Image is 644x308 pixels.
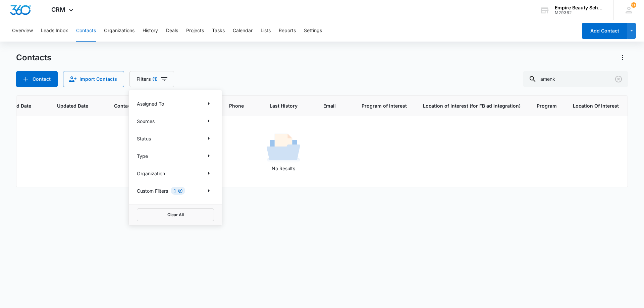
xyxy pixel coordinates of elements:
[137,208,214,221] button: Clear All
[63,71,124,87] button: Import Contacts
[582,23,627,39] button: Add Contact
[104,20,135,42] button: Organizations
[423,102,521,109] span: Location of Interest (for FB ad integration)
[613,74,624,84] button: Clear
[137,187,168,194] p: Custom Filters
[143,20,158,42] button: History
[261,20,271,42] button: Lists
[537,102,557,109] span: Program
[233,20,253,42] button: Calendar
[267,131,300,165] img: No Results
[57,102,88,109] span: Updated Date
[178,188,182,193] button: Clear
[114,102,145,109] span: Contact Type
[304,20,322,42] button: Settings
[16,71,58,87] button: Add Contact
[323,102,336,109] span: Email
[573,102,619,109] span: Location Of Interest
[76,20,96,42] button: Contacts
[203,168,214,179] button: Show Organization filters
[166,20,178,42] button: Deals
[279,20,296,42] button: Reports
[617,52,628,63] button: Actions
[137,170,165,177] p: Organization
[41,20,68,42] button: Leads Inbox
[12,20,33,42] button: Overview
[555,10,604,15] div: account id
[229,102,244,109] span: Phone
[152,77,158,81] span: (1)
[16,53,51,63] h1: Contacts
[203,98,214,109] button: Show Assigned To filters
[212,20,225,42] button: Tasks
[631,2,636,8] span: 114
[362,102,407,109] span: Program of Interest
[129,71,174,87] button: Filters
[631,2,636,8] div: notifications count
[186,20,204,42] button: Projects
[203,150,214,161] button: Show Type filters
[555,5,604,10] div: account name
[137,152,148,160] p: Type
[137,135,151,142] p: Status
[523,71,628,87] input: Search Contacts
[203,116,214,126] button: Show Sources filters
[137,100,164,107] p: Assigned To
[137,118,155,125] p: Sources
[51,6,65,13] span: CRM
[203,133,214,144] button: Show Status filters
[171,187,185,195] div: 1
[1,102,31,109] span: Created Date
[203,185,214,196] button: Show Custom Filters filters
[270,102,298,109] span: Last History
